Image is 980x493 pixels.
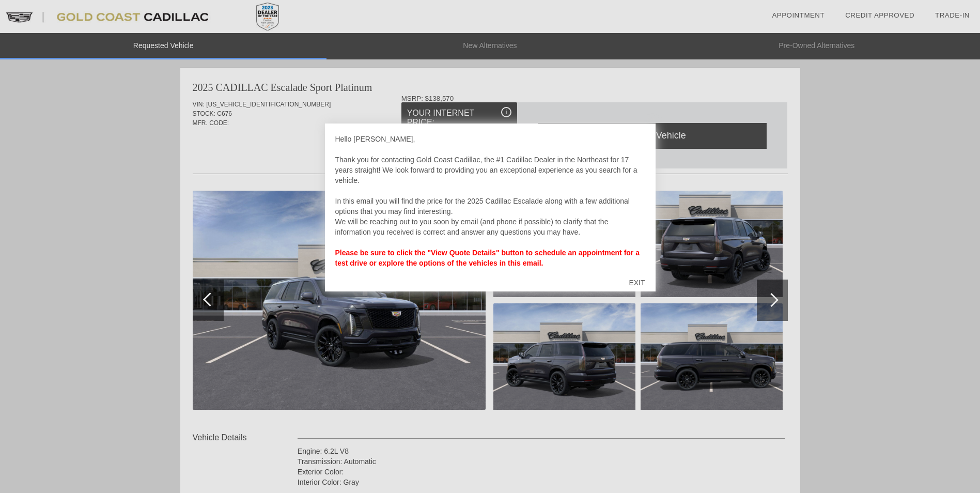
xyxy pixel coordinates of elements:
[935,11,970,19] a: Trade-In
[845,11,914,19] a: Credit Approved
[772,11,825,19] a: Appointment
[618,267,655,298] div: EXIT
[335,249,640,267] strong: Please be sure to click the "View Quote Details" button to schedule an appointment for a test dri...
[335,134,645,268] div: Hello [PERSON_NAME], Thank you for contacting Gold Coast Cadillac, the #1 Cadillac Dealer in the ...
